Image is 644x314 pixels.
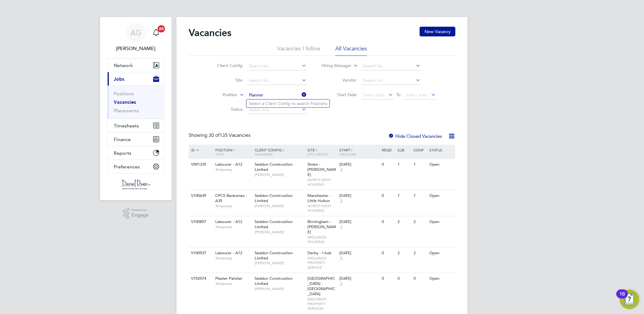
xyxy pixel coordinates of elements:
div: Open [428,159,454,170]
div: Client Config / [253,145,306,159]
span: To [395,91,403,99]
div: 2 [396,248,412,259]
span: 2 [339,167,343,172]
div: V100639 [190,190,211,201]
div: Jobs [108,86,164,119]
div: 2 [396,216,412,228]
li: All Vacancies [335,45,367,56]
button: Network [108,59,164,72]
button: Finance [108,133,164,146]
span: Preferences [114,164,140,170]
span: AG [130,29,141,37]
div: 0 [396,273,412,284]
span: [PERSON_NAME] [255,230,305,235]
span: Engage [132,213,149,218]
span: [PERSON_NAME] [255,261,305,265]
input: Search for... [361,62,421,70]
span: Seddon Construction Limited [255,250,293,261]
span: [PERSON_NAME] [255,204,305,208]
span: Temporary [215,204,252,208]
div: Open [428,190,454,201]
span: MIDLANDS HOUSING [308,235,337,244]
span: 5 [339,256,343,261]
input: Search for... [247,62,307,70]
span: 20 [158,25,165,32]
div: V100937 [190,248,211,259]
span: CPCS Banksman - A35 [215,193,247,203]
label: Hiring Manager [317,63,352,69]
div: Sub [396,145,412,155]
div: 0 [412,273,428,284]
a: Placements [114,108,139,113]
span: Temporary [215,167,252,172]
div: V100857 [190,216,211,228]
label: Status [208,106,243,112]
a: Positions [114,91,134,96]
div: Position / [211,145,253,159]
span: Stoke - [PERSON_NAME] [308,162,336,177]
span: 135 Vacancies [209,132,250,138]
span: Manchester - Little Hulton [308,193,331,203]
button: Open Resource Center, 10 new notifications [620,290,639,309]
label: Site [208,77,243,83]
img: danielowen-logo-retina.png [121,180,151,189]
button: Reports [108,146,164,160]
button: New Vacancy [420,27,455,36]
input: Select one [247,106,307,114]
div: 10 [619,294,625,302]
div: 0 [380,216,396,228]
span: [PERSON_NAME] [255,172,305,177]
span: 2 [339,281,343,286]
nav: Main navigation [100,17,172,200]
div: 2 [412,216,428,228]
span: Select date [363,92,385,98]
span: 2 [339,225,343,230]
span: Site Group [308,152,328,157]
span: Powered by [132,208,149,213]
span: MIDLANDS PROPERTY SERVICES [308,297,337,311]
div: 1 [396,190,412,201]
div: [DATE] [339,162,379,167]
span: Temporary [215,281,252,286]
input: Search for... [361,76,421,85]
div: Open [428,248,454,259]
span: [PERSON_NAME] [255,286,305,291]
a: Vacancies [114,99,136,105]
div: Reqd [380,145,396,155]
div: ID [190,145,211,156]
span: MIDLANDS PROPERTY SERVICE [308,256,337,270]
span: Select date [406,92,428,98]
div: Open [428,273,454,284]
span: Labourer - A12 [215,162,242,167]
div: V091335 [190,159,211,170]
label: Hide Closed Vacancies [388,133,442,139]
span: Plaster Patcher [215,276,243,281]
div: Open [428,216,454,228]
div: Showing [189,132,252,139]
div: [DATE] [339,251,379,256]
span: [GEOGRAPHIC_DATA] - [GEOGRAPHIC_DATA] [308,276,335,296]
h2: Vacancies [189,27,231,39]
button: Preferences [108,160,164,173]
button: Timesheets [108,119,164,132]
div: Conf [412,145,428,155]
div: 1 [396,159,412,170]
span: Labourer - A12 [215,250,242,255]
a: 20 [150,23,162,42]
div: 0 [380,248,396,259]
span: Seddon Construction Limited [255,162,293,172]
span: 30 of [209,132,220,138]
div: [DATE] [339,276,379,281]
span: NORTH WEST HOUSING [308,204,337,213]
label: Position [203,92,238,98]
input: Search for... [247,76,307,85]
span: Labourer - A12 [215,219,242,224]
label: Start Date [322,92,357,97]
span: Network [114,62,133,68]
label: Client Config [208,63,243,68]
span: Temporary [215,256,252,261]
div: V102574 [190,273,211,284]
span: NORTH WEST HOUSING [308,177,337,187]
span: Amy Garcia [107,45,164,52]
div: [DATE] [339,219,379,225]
